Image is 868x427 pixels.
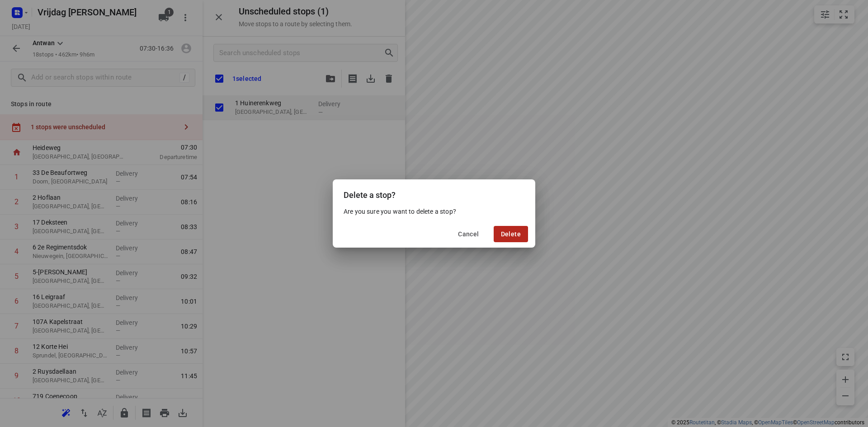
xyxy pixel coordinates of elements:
span: Cancel [458,230,479,238]
button: Delete [494,226,528,242]
span: Delete [501,230,521,238]
div: Delete a stop? [333,179,535,207]
button: Cancel [451,226,486,242]
p: Are you sure you want to delete a stop? [344,207,524,216]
